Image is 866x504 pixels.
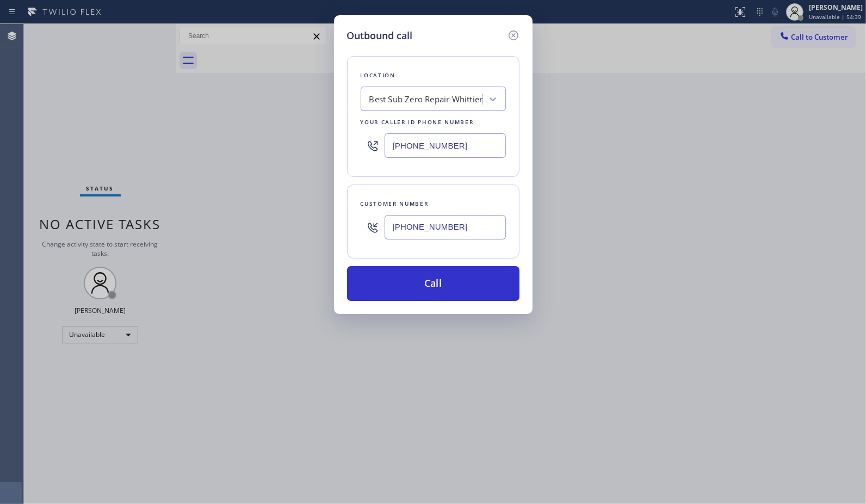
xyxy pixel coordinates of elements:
div: Customer number [361,198,506,210]
div: Best Sub Zero Repair Whittier [369,93,483,106]
div: Location [361,70,506,81]
button: Call [347,266,519,301]
input: (123) 456-7890 [385,133,506,158]
h5: Outbound call [347,28,413,43]
div: Your caller id phone number [361,116,506,128]
input: (123) 456-7890 [385,215,506,239]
